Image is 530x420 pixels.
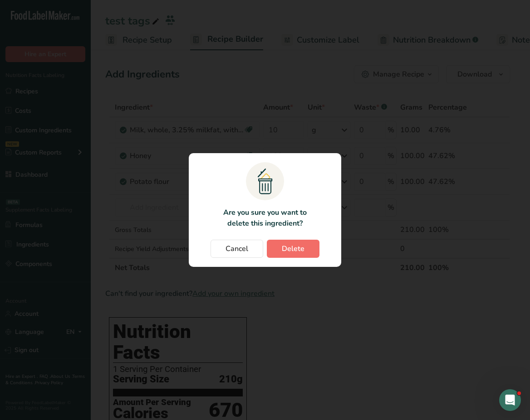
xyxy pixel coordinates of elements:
[226,243,248,254] span: Cancel
[499,389,521,411] iframe: Intercom live chat
[211,240,263,258] button: Cancel
[282,243,304,254] span: Delete
[218,207,312,229] p: Are you sure you want to delete this ingredient?
[267,240,319,258] button: Delete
